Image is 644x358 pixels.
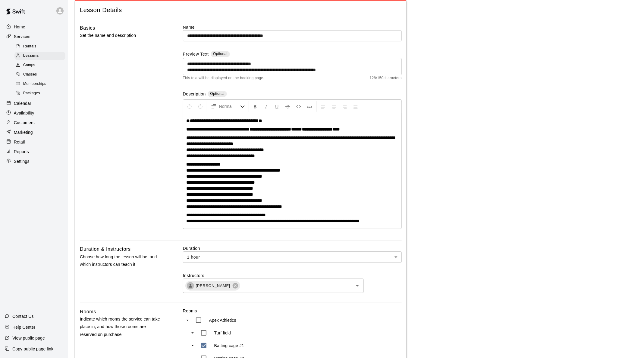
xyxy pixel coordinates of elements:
p: Settings [14,158,30,164]
span: Packages [23,90,40,96]
a: Reports [5,147,63,156]
button: Insert Link [304,101,315,112]
label: Description [183,91,206,98]
button: Redo [195,101,206,112]
span: [PERSON_NAME] [192,283,234,289]
a: Customers [5,118,63,127]
p: Copy public page link [12,346,53,352]
h6: Duration & Instructors [80,245,131,253]
button: Justify Align [350,101,361,112]
div: [PERSON_NAME] [185,281,240,291]
button: Format Strikethrough [283,101,293,112]
button: Formatting Options [208,101,247,112]
span: Lesson Details [80,6,402,14]
label: Rooms [183,308,402,314]
button: Left Align [318,101,328,112]
div: 1 hour [183,251,402,263]
p: Help Center [12,324,35,330]
a: Retail [5,137,63,147]
a: Home [5,22,63,31]
p: Reports [14,149,29,155]
p: View public page [12,335,45,341]
p: Contact Us [12,313,34,319]
a: Rentals [14,42,68,51]
a: Packages [14,89,68,98]
h6: Rooms [80,308,96,316]
span: Classes [23,72,37,78]
div: Rentals [14,42,65,51]
span: Camps [23,62,35,68]
p: Turf field [214,330,231,336]
a: Camps [14,61,68,70]
label: Preview Text [183,51,209,58]
h6: Basics [80,24,95,32]
a: Memberships [14,79,68,89]
a: Lessons [14,51,68,60]
button: Format Italics [261,101,271,112]
p: Services [14,34,30,40]
span: Normal [219,103,240,109]
p: Indicate which rooms the service can take place in, and how those rooms are reserved on purchase [80,315,164,338]
a: Calendar [5,99,63,108]
div: Packages [14,89,65,98]
span: Optional [210,92,225,96]
p: Set the name and description [80,32,164,39]
label: Instructors [183,273,402,279]
div: Memberships [14,80,65,88]
button: Center Align [329,101,339,112]
div: Classes [14,70,65,79]
a: Services [5,32,63,41]
a: Settings [5,157,63,166]
button: Open [353,282,362,290]
a: Availability [5,108,63,118]
button: Insert Code [294,101,304,112]
p: Calendar [14,100,31,106]
span: Memberships [23,81,46,87]
div: Lessons [14,52,65,60]
p: Customers [14,120,35,126]
label: Duration [183,245,402,251]
a: Classes [14,70,68,79]
span: This text will be displayed on the booking page. [183,75,265,81]
span: 128 / 150 characters [370,75,402,81]
p: Batting cage #1 [214,343,244,349]
div: Greg Boitos [187,282,194,289]
button: Undo [184,101,195,112]
span: Optional [213,52,228,56]
div: Camps [14,61,65,69]
p: Marketing [14,129,33,135]
button: Right Align [340,101,350,112]
p: Retail [14,139,25,145]
button: Format Underline [272,101,282,112]
a: Marketing [5,128,63,137]
p: Apex Athletics [209,317,236,323]
button: Format Bold [250,101,260,112]
span: Lessons [23,53,39,59]
label: Name [183,24,402,30]
p: Choose how long the lesson will be, and which instructors can teach it [80,253,164,268]
p: Availability [14,110,34,116]
span: Rentals [23,44,36,50]
p: Home [14,24,25,30]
